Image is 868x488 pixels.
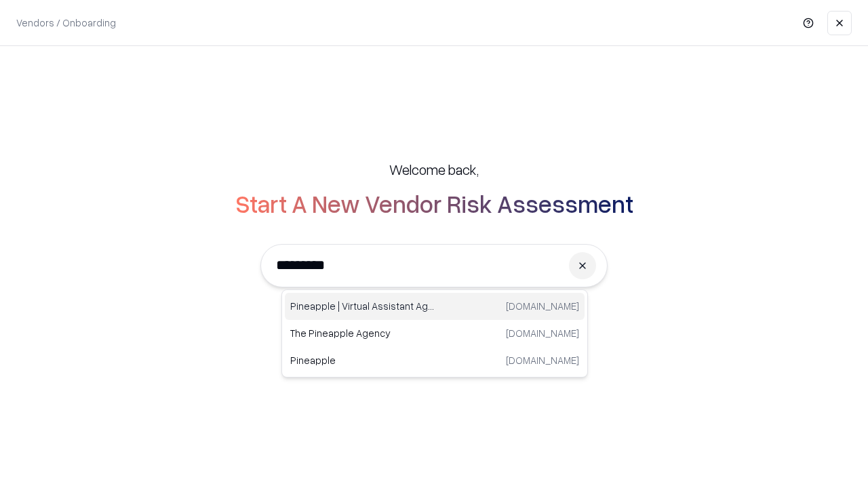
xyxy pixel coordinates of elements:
h5: Welcome back, [389,160,479,179]
p: Pineapple [290,353,435,367]
div: Suggestions [281,289,588,378]
p: Pineapple | Virtual Assistant Agency [290,299,435,313]
p: [DOMAIN_NAME] [506,353,579,367]
p: [DOMAIN_NAME] [506,299,579,313]
h2: Start A New Vendor Risk Assessment [235,190,633,217]
p: [DOMAIN_NAME] [506,326,579,340]
p: Vendors / Onboarding [16,16,116,30]
p: The Pineapple Agency [290,326,435,340]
